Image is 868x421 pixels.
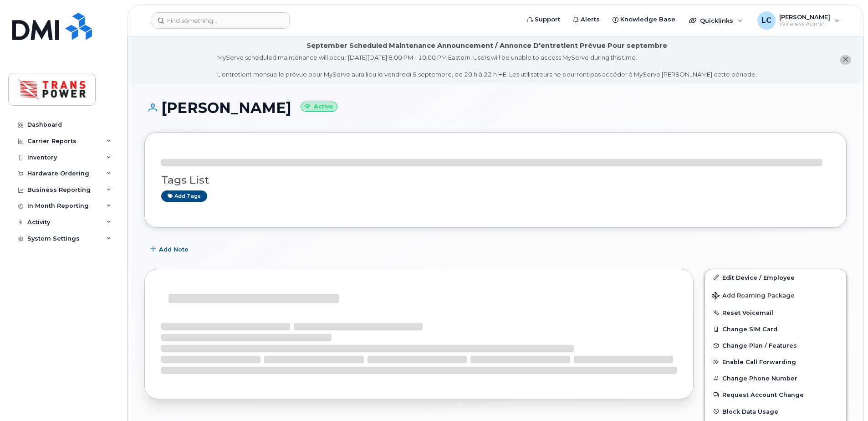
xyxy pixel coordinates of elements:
[705,286,846,304] button: Add Roaming Package
[840,55,851,65] button: close notification
[161,190,207,202] a: Add tags
[722,342,797,349] span: Change Plan / Features
[144,100,847,116] h1: [PERSON_NAME]
[217,53,757,79] div: MyServe scheduled maintenance will occur [DATE][DATE] 8:00 PM - 10:00 PM Eastern. Users will be u...
[712,292,795,301] span: Add Roaming Package
[144,241,196,258] button: Add Note
[705,321,846,337] button: Change SIM Card
[705,304,846,321] button: Reset Voicemail
[722,359,796,365] span: Enable Call Forwarding
[705,269,846,286] a: Edit Device / Employee
[159,245,189,254] span: Add Note
[161,175,830,186] h3: Tags List
[306,41,667,51] div: September Scheduled Maintenance Announcement / Annonce D'entretient Prévue Pour septembre
[705,370,846,386] button: Change Phone Number
[705,386,846,403] button: Request Account Change
[705,354,846,370] button: Enable Call Forwarding
[301,102,337,112] small: Active
[705,403,846,420] button: Block Data Usage
[705,337,846,354] button: Change Plan / Features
